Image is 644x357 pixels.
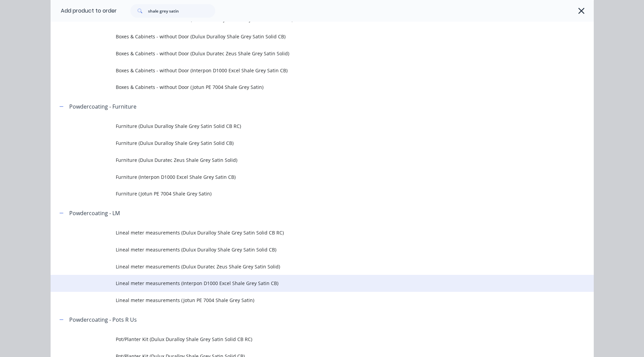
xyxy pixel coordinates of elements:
[116,336,498,343] span: Pot/Planter Kit (Dulux Duralloy Shale Grey Satin Solid CB RC)
[148,4,215,18] input: Search...
[116,190,498,197] span: Furniture (Jotun PE 7004 Shale Grey Satin)
[116,156,498,164] span: Furniture (Dulux Duratec Zeus Shale Grey Satin Solid)
[116,173,498,181] span: Furniture (Interpon D1000 Excel Shale Grey Satin CB)
[116,33,498,40] span: Boxes & Cabinets - without Door (Dulux Duralloy Shale Grey Satin Solid CB)
[116,246,498,253] span: Lineal meter measurements (Dulux Duralloy Shale Grey Satin Solid CB)
[69,316,137,324] div: Powdercoating - Pots R Us
[116,123,498,130] span: Furniture (Dulux Duralloy Shale Grey Satin Solid CB RC)
[116,297,498,304] span: Lineal meter measurements (Jotun PE 7004 Shale Grey Satin)
[69,209,120,217] div: Powdercoating - LM
[116,263,498,270] span: Lineal meter measurements (Dulux Duratec Zeus Shale Grey Satin Solid)
[116,139,498,147] span: Furniture (Dulux Duralloy Shale Grey Satin Solid CB)
[116,67,498,74] span: Boxes & Cabinets - without Door (Interpon D1000 Excel Shale Grey Satin CB)
[116,280,498,287] span: Lineal meter measurements (Interpon D1000 Excel Shale Grey Satin CB)
[116,50,498,57] span: Boxes & Cabinets - without Door (Dulux Duratec Zeus Shale Grey Satin Solid)
[116,229,498,236] span: Lineal meter measurements (Dulux Duralloy Shale Grey Satin Solid CB RC)
[116,83,498,91] span: Boxes & Cabinets - without Door (Jotun PE 7004 Shale Grey Satin)
[69,102,136,111] div: Powdercoating - Furniture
